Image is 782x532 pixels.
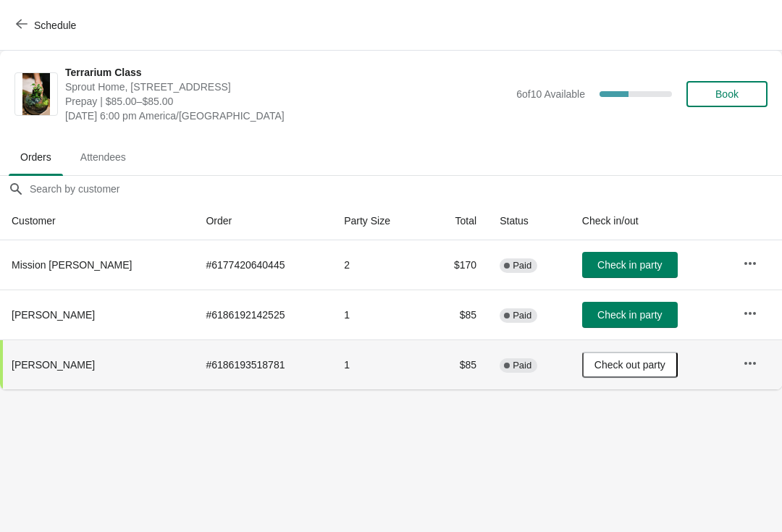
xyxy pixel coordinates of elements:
td: # 6177420640445 [194,240,332,290]
button: Check out party [582,352,678,378]
span: Check out party [594,359,665,371]
td: $85 [426,339,488,389]
span: Book [715,88,739,100]
span: Sprout Home, [STREET_ADDRESS] [65,80,509,94]
span: [PERSON_NAME] [12,359,95,371]
button: Book [686,81,768,107]
button: Schedule [7,12,88,38]
td: $170 [426,240,488,290]
span: Mission [PERSON_NAME] [12,259,132,271]
th: Party Size [332,202,426,240]
button: Check in party [582,252,678,278]
span: Check in party [597,309,662,321]
span: Paid [513,310,531,321]
input: Search by customer [29,176,782,202]
span: Schedule [34,20,76,31]
td: 1 [332,290,426,339]
th: Order [194,202,332,240]
span: [PERSON_NAME] [12,309,95,321]
span: [DATE] 6:00 pm America/[GEOGRAPHIC_DATA] [65,109,509,123]
span: Paid [513,260,531,271]
span: Prepay | $85.00–$85.00 [65,94,509,109]
img: Terrarium Class [22,73,51,115]
span: Orders [9,144,63,170]
td: # 6186193518781 [194,339,332,389]
td: $85 [426,290,488,339]
td: 1 [332,339,426,389]
td: # 6186192142525 [194,290,332,339]
th: Check in/out [571,202,731,240]
td: 2 [332,240,426,290]
button: Check in party [582,302,678,328]
span: 6 of 10 Available [516,88,585,100]
th: Total [426,202,488,240]
span: Attendees [69,144,138,170]
th: Status [488,202,571,240]
span: Terrarium Class [65,65,509,80]
span: Check in party [597,259,662,271]
span: Paid [513,360,531,371]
